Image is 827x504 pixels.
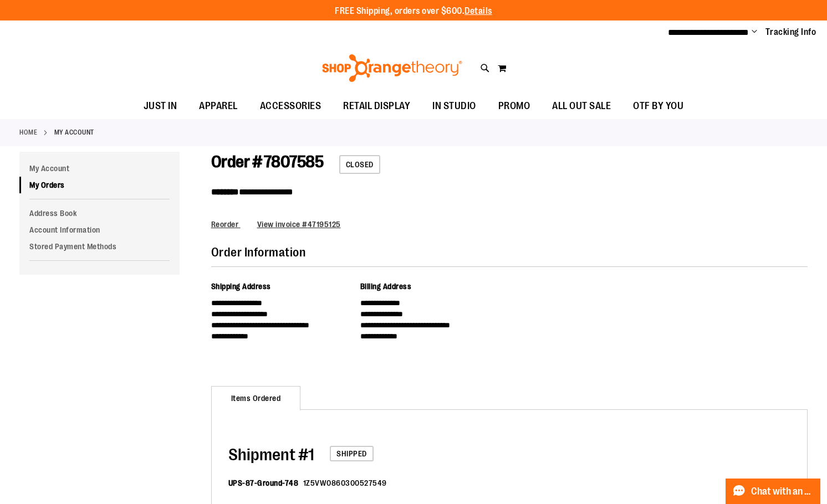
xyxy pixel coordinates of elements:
span: Shipping Address [211,282,271,291]
span: ALL OUT SALE [552,94,611,119]
span: Order Information [211,245,306,259]
a: Stored Payment Methods [19,238,180,255]
button: Chat with an Expert [726,479,821,504]
a: My Account [19,160,180,177]
a: My Orders [19,177,180,193]
a: Reorder [211,220,241,229]
dt: UPS-87-Ground-748 [228,477,299,488]
dd: 1Z5VW0860300527549 [303,477,387,488]
span: Billing Address [360,282,412,291]
span: View invoice # [257,220,308,229]
span: Closed [339,155,380,174]
a: Details [464,6,492,16]
strong: Items Ordered [211,386,301,410]
span: Order # 7807585 [211,152,324,171]
a: Home [19,127,37,137]
span: OTF BY YOU [633,94,683,119]
span: PROMO [498,94,530,119]
span: Chat with an Expert [751,486,814,497]
p: FREE Shipping, orders over $600. [335,5,492,18]
a: View invoice #47195125 [257,220,341,229]
span: ACCESSORIES [260,94,321,119]
span: JUST IN [144,94,177,119]
a: Address Book [19,205,180,222]
span: Shipment # [228,445,308,464]
span: IN STUDIO [432,94,476,119]
button: Account menu [752,27,757,38]
span: 1 [228,445,314,464]
a: Account Information [19,222,180,238]
span: Reorder [211,220,239,229]
span: APPAREL [199,94,238,119]
span: Shipped [330,446,374,461]
a: Tracking Info [765,26,816,38]
span: RETAIL DISPLAY [343,94,410,119]
strong: My Account [54,127,94,137]
img: Shop Orangetheory [320,54,464,82]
